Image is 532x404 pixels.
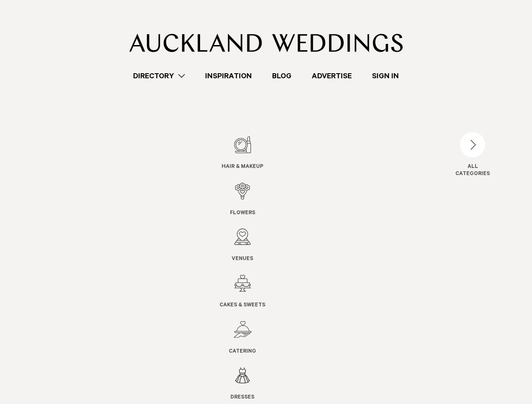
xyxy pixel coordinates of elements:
a: Cakes & Sweets [42,275,443,309]
span: Hair & Makeup [42,164,443,171]
a: Inspiration [195,70,262,82]
a: Catering [42,321,443,356]
a: Venues [42,229,443,263]
span: Venues [42,256,443,263]
a: Advertise [302,70,362,82]
button: ALLCATEGORIES [455,136,490,176]
a: Directory [123,70,195,82]
span: Catering [42,348,443,356]
a: Sign In [362,70,409,82]
span: Dresses [42,394,443,401]
a: Flowers [42,183,443,217]
span: Cakes & Sweets [42,302,443,309]
a: Blog [262,70,302,82]
div: ALL CATEGORIES [455,164,490,178]
a: Dresses [42,367,443,401]
img: Auckland Weddings Logo [129,34,403,52]
span: Flowers [42,210,443,217]
a: Hair & Makeup [42,136,443,171]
